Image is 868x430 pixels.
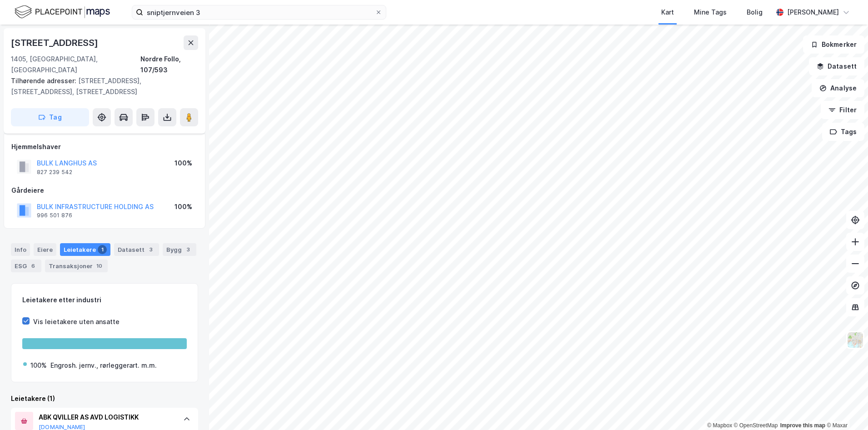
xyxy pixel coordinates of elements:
[812,79,864,97] button: Analyse
[33,316,120,327] div: Vis leietakere uten ansatte
[707,422,732,429] a: Mapbox
[734,422,778,429] a: OpenStreetMap
[11,108,89,126] button: Tag
[11,141,198,152] div: Hjemmelshaver
[11,243,30,256] div: Info
[787,7,839,18] div: [PERSON_NAME]
[39,412,174,423] div: ABK QVILLER AS AVD LOGISTIKK
[694,7,727,18] div: Mine Tags
[60,243,110,256] div: Leietakere
[11,185,198,196] div: Gårdeiere
[37,169,72,176] div: 827 239 542
[140,54,198,75] div: Nordre Follo, 107/593
[822,123,864,141] button: Tags
[803,35,864,54] button: Bokmerker
[809,57,864,75] button: Datasett
[11,393,198,404] div: Leietakere (1)
[98,245,107,254] div: 1
[821,101,864,119] button: Filter
[163,243,196,256] div: Bygg
[175,158,192,169] div: 100%
[15,4,110,20] img: logo.f888ab2527a4732fd821a326f86c7f29.svg
[11,54,140,75] div: 1405, [GEOGRAPHIC_DATA], [GEOGRAPHIC_DATA]
[661,7,674,18] div: Kart
[95,261,104,270] div: 10
[11,260,41,272] div: ESG
[780,422,825,429] a: Improve this map
[22,295,187,305] div: Leietakere etter industri
[143,5,375,19] input: Søk på adresse, matrikkel, gårdeiere, leietakere eller personer
[45,260,108,272] div: Transaksjoner
[11,35,100,50] div: [STREET_ADDRESS]
[50,360,157,371] div: Engrosh. jernv., rørleggerart. m.m.
[823,386,868,430] iframe: Chat Widget
[146,245,155,254] div: 3
[29,261,38,270] div: 6
[11,77,78,85] span: Tilhørende adresser:
[34,243,56,256] div: Eiere
[30,360,47,371] div: 100%
[11,75,191,97] div: [STREET_ADDRESS], [STREET_ADDRESS], [STREET_ADDRESS]
[175,201,192,212] div: 100%
[114,243,159,256] div: Datasett
[847,331,864,349] img: Z
[37,212,72,219] div: 996 501 876
[747,7,763,18] div: Bolig
[184,245,193,254] div: 3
